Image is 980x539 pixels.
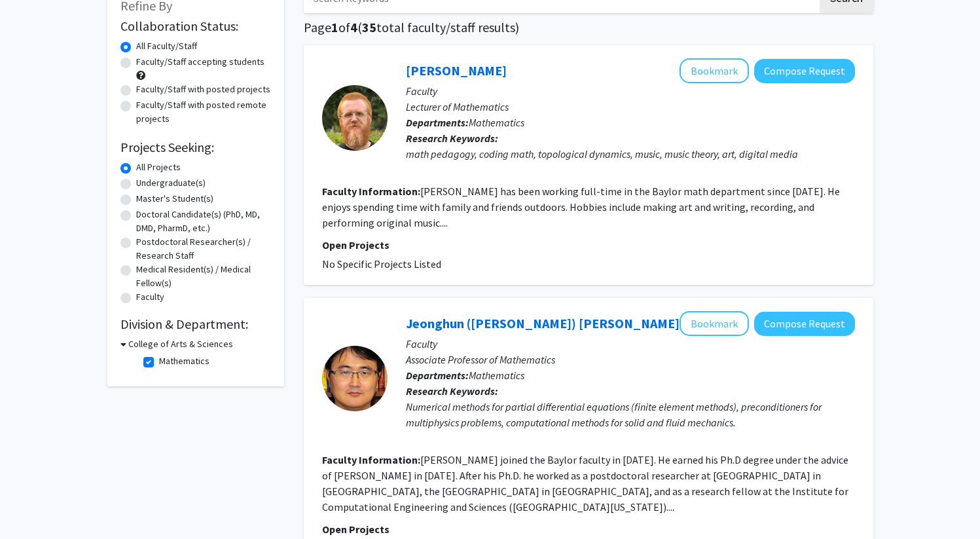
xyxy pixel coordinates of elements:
[406,399,855,430] div: Numerical methods for partial differential equations (finite element methods), preconditioners fo...
[136,192,213,206] label: Master's Student(s)
[406,352,855,367] p: Associate Professor of Mathematics
[322,257,441,270] span: No Specific Projects Listed
[754,312,855,336] button: Compose Request to Jeonghun (John) Lee
[136,83,270,96] label: Faculty/Staff with posted projects
[406,315,680,331] a: Jeonghun ([PERSON_NAME]) [PERSON_NAME]
[322,521,855,537] p: Open Projects
[120,18,271,34] h2: Collaboration Status:
[128,337,233,351] h3: College of Arts & Sciences
[159,354,209,368] label: Mathematics
[469,116,524,129] span: Mathematics
[680,58,749,83] button: Add Reeve Hunter to Bookmarks
[469,369,524,382] span: Mathematics
[406,146,855,162] div: math pedagogy, coding math, topological dynamics, music, music theory, art, digital media
[406,336,855,352] p: Faculty
[322,237,855,253] p: Open Projects
[136,235,271,263] label: Postdoctoral Researcher(s) / Research Staff
[136,55,264,69] label: Faculty/Staff accepting students
[136,263,271,290] label: Medical Resident(s) / Medical Fellow(s)
[350,19,357,35] span: 4
[406,132,498,145] b: Research Keywords:
[322,185,840,229] fg-read-more: [PERSON_NAME] has been working full-time in the Baylor math department since [DATE]. He enjoys sp...
[406,116,469,129] b: Departments:
[136,39,197,53] label: All Faculty/Staff
[10,480,56,529] iframe: Chat
[754,59,855,83] button: Compose Request to Reeve Hunter
[406,83,855,99] p: Faculty
[406,99,855,115] p: Lecturer of Mathematics
[322,185,420,198] b: Faculty Information:
[322,453,848,513] fg-read-more: [PERSON_NAME] joined the Baylor faculty in [DATE]. He earned his Ph.D degree under the advice of ...
[120,316,271,332] h2: Division & Department:
[406,369,469,382] b: Departments:
[322,453,420,466] b: Faculty Information:
[136,160,181,174] label: All Projects
[136,98,271,126] label: Faculty/Staff with posted remote projects
[136,176,206,190] label: Undergraduate(s)
[406,62,507,79] a: [PERSON_NAME]
[406,384,498,398] b: Research Keywords:
[331,19,338,35] span: 1
[136,208,271,235] label: Doctoral Candidate(s) (PhD, MD, DMD, PharmD, etc.)
[680,311,749,336] button: Add Jeonghun (John) Lee to Bookmarks
[136,290,164,304] label: Faculty
[304,20,873,35] h1: Page of ( total faculty/staff results)
[362,19,376,35] span: 35
[120,139,271,155] h2: Projects Seeking:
